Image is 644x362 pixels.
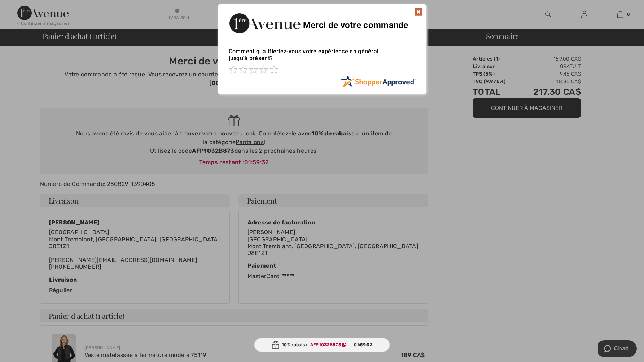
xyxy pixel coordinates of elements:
span: Chat [16,5,31,12]
img: Merci de votre commande [229,11,301,35]
img: Gift.svg [272,341,279,349]
div: 10% rabais : [254,338,390,352]
span: Merci de votre commande [303,20,408,30]
span: 01:59:32 [354,341,372,348]
div: Comment qualifieriez-vous votre expérience en général jusqu'à présent? [229,41,416,75]
ins: AFP1032B873 [310,342,341,347]
img: x [414,8,423,16]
